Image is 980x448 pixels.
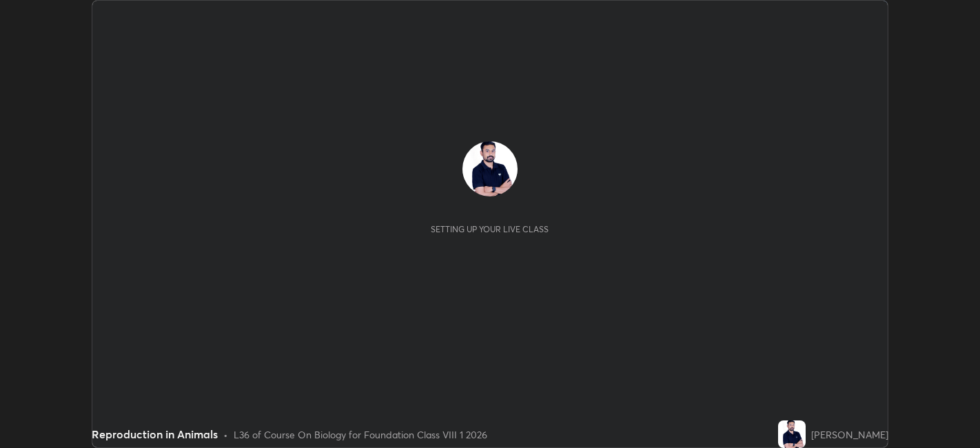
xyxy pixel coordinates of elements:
div: Reproduction in Animals [92,426,218,442]
div: [PERSON_NAME] [811,427,888,442]
div: Setting up your live class [431,224,549,234]
img: 7e9519aaa40c478c8e433eec809aff1a.jpg [462,141,518,196]
div: L36 of Course On Biology for Foundation Class VIII 1 2026 [234,427,487,442]
img: 7e9519aaa40c478c8e433eec809aff1a.jpg [778,420,806,448]
div: • [223,427,228,442]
